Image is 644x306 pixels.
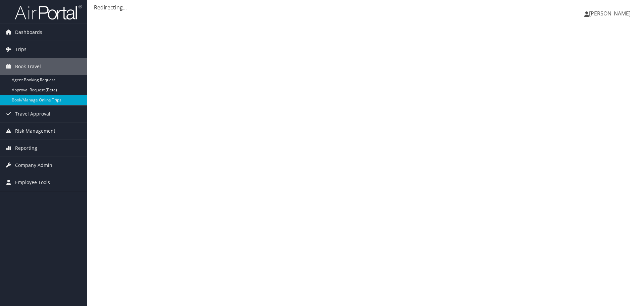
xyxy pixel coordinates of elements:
[15,41,26,58] span: Trips
[15,105,50,122] span: Travel Approval
[15,157,52,174] span: Company Admin
[15,140,37,157] span: Reporting
[15,4,82,20] img: airportal-logo.png
[94,3,637,11] div: Redirecting...
[15,123,55,139] span: Risk Management
[15,24,42,41] span: Dashboards
[15,58,41,75] span: Book Travel
[15,174,50,191] span: Employee Tools
[589,10,631,17] span: [PERSON_NAME]
[584,3,637,24] a: [PERSON_NAME]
